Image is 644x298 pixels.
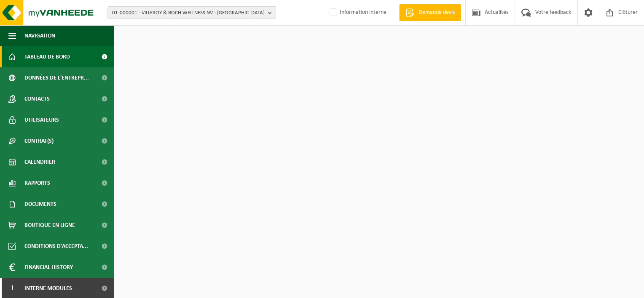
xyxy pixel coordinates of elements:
[24,109,59,130] span: Utilisateurs
[24,88,50,109] span: Contacts
[24,25,55,46] span: Navigation
[24,46,70,67] span: Tableau de bord
[328,6,386,19] label: Information interne
[399,4,461,21] a: Demande devis
[24,67,89,88] span: Données de l'entrepr...
[112,7,265,19] span: 01-000001 - VILLEROY & BOCH WELLNESS NV - [GEOGRAPHIC_DATA]
[416,8,457,17] span: Demande devis
[24,236,88,257] span: Conditions d'accepta...
[24,194,56,215] span: Documents
[107,6,276,19] button: 01-000001 - VILLEROY & BOCH WELLNESS NV - [GEOGRAPHIC_DATA]
[24,215,75,236] span: Boutique en ligne
[24,257,73,278] span: Financial History
[24,130,54,152] span: Contrat(s)
[24,152,55,173] span: Calendrier
[24,173,50,194] span: Rapports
